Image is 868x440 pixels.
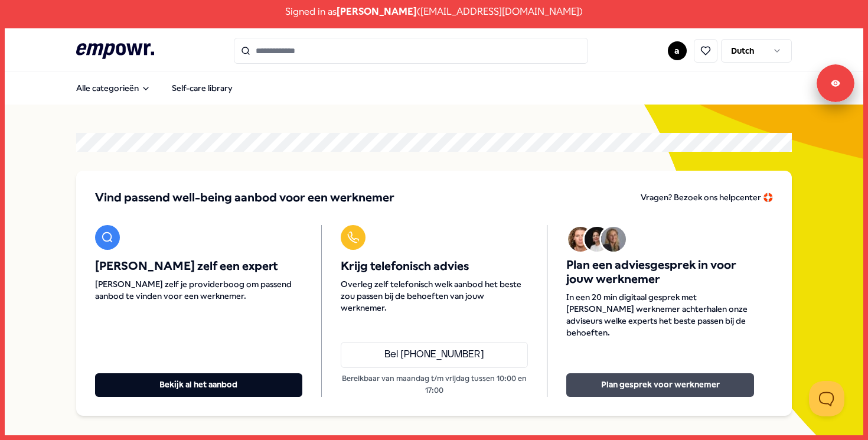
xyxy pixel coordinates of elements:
img: Avatar [601,227,626,252]
p: Bereikbaar van maandag t/m vrijdag tussen 10:00 en 17:00 [341,373,528,397]
iframe: Help Scout Beacon - Open [809,381,844,416]
a: Self-care library [162,76,242,100]
span: [PERSON_NAME] zelf je providerboog om passend aanbod te vinden voor een werknemer. [95,278,302,302]
input: Search for products, categories or subcategories [234,38,588,64]
a: Bel [PHONE_NUMBER] [341,342,528,368]
img: Avatar [568,227,593,252]
button: Alle categorieën [67,76,160,100]
span: Overleg zelf telefonisch welk aanbod het beste zou passen bij de behoeften van jouw werknemer. [341,278,528,314]
button: Plan gesprek voor werknemer [566,373,754,397]
span: [PERSON_NAME] zelf een expert [95,259,302,273]
span: Plan een adviesgesprek in voor jouw werknemer [566,258,754,286]
span: Vragen? Bezoek ons helpcenter 🛟 [641,193,773,202]
button: a [668,41,687,60]
span: [PERSON_NAME] [337,4,417,19]
span: Krijg telefonisch advies [341,259,528,273]
img: Avatar [585,227,609,252]
span: In een 20 min digitaal gesprek met [PERSON_NAME] werknemer achterhalen onze adviseurs welke exper... [566,291,754,338]
a: Vragen? Bezoek ons helpcenter 🛟 [641,190,773,206]
nav: Main [67,76,242,100]
button: Bekijk al het aanbod [95,373,302,397]
span: Vind passend well-being aanbod voor een werknemer [95,190,394,206]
